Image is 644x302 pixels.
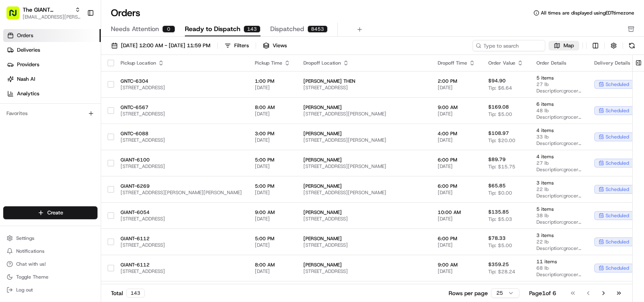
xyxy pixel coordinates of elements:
span: $89.79 [488,156,506,163]
span: Dispatched [270,24,304,34]
span: [STREET_ADDRESS] [121,216,242,222]
span: Create [47,209,63,216]
span: 3 items [536,180,581,186]
span: Tip: $5.00 [488,111,512,117]
button: Log out [3,284,97,296]
span: Tip: $0.00 [488,190,512,196]
a: Powered byPylon [57,136,98,143]
span: 5 items [536,206,581,212]
span: Description: grocery bags [536,271,581,278]
span: scheduled [606,186,629,193]
span: Chat with us! [16,261,46,267]
button: Start new chat [138,80,147,89]
span: scheduled [606,81,629,88]
div: Total [111,289,145,298]
span: 22 lb [536,239,581,245]
span: 27 lb [536,81,581,88]
span: [STREET_ADDRESS] [121,111,242,117]
span: GIANT-6054 [121,209,242,216]
span: [PERSON_NAME] [303,130,425,137]
span: 38 lb [536,212,581,219]
span: [PERSON_NAME] [303,235,425,242]
button: Toggle Theme [3,271,97,283]
span: $169.08 [488,104,509,110]
span: [DATE] [438,137,475,143]
span: [STREET_ADDRESS][PERSON_NAME] [303,137,425,143]
div: Pickup Time [255,60,290,66]
span: Analytics [17,90,39,97]
span: Description: grocery bags [536,245,581,252]
button: Views [259,40,290,51]
span: 5:00 PM [255,157,290,163]
span: 6 items [536,101,581,107]
span: 6:00 PM [438,235,475,242]
span: [DATE] [438,268,475,275]
span: [DATE] [255,84,290,91]
span: scheduled [606,160,629,166]
a: Orders [3,29,101,42]
span: 4 items [536,153,581,160]
span: [STREET_ADDRESS][PERSON_NAME] [303,189,425,196]
span: [DATE] [255,189,290,196]
span: scheduled [606,239,629,245]
span: GNTC-6088 [121,130,242,137]
span: [PERSON_NAME] [303,183,425,189]
span: Knowledge Base [16,117,62,125]
span: [STREET_ADDRESS] [121,163,242,170]
span: [PERSON_NAME] THEN [303,78,425,84]
span: [PERSON_NAME] [303,209,425,216]
span: Tip: $20.00 [488,137,515,144]
div: 0 [162,25,175,33]
span: [DATE] [255,111,290,117]
span: scheduled [606,265,629,271]
button: The GIANT Company [23,6,72,14]
div: Pickup Location [121,60,242,66]
span: 6:00 PM [438,183,475,189]
span: [DATE] [438,189,475,196]
span: [STREET_ADDRESS] [121,84,242,91]
span: 9:00 AM [438,262,475,268]
h1: Orders [111,6,140,19]
p: Welcome 👋 [8,32,147,45]
span: scheduled [606,134,629,140]
span: 48 lb [536,107,581,114]
span: Log out [16,287,33,293]
span: [STREET_ADDRESS] [121,137,242,143]
span: 6:00 PM [438,157,475,163]
span: scheduled [606,212,629,219]
button: Filters [221,40,252,51]
div: Favorites [3,107,97,120]
span: Tip: $28.24 [488,268,515,275]
button: [DATE] 12:00 AM - [DATE] 11:59 PM [108,40,214,51]
span: 11 items [536,258,581,265]
span: 9:00 AM [255,209,290,216]
span: [STREET_ADDRESS][PERSON_NAME] [303,163,425,170]
button: Chat with us! [3,258,97,270]
span: Description: grocery bags [536,193,581,199]
span: [DATE] [438,242,475,248]
p: Rows per page [449,289,488,297]
span: [DATE] [438,216,475,222]
div: Start new chat [28,77,133,85]
span: [STREET_ADDRESS][PERSON_NAME][PERSON_NAME] [121,189,242,196]
span: Tip: $5.03 [488,216,512,222]
button: Settings [3,233,97,244]
span: Deliveries [17,46,40,54]
span: [DATE] [438,163,475,170]
span: Description: grocery bags [536,88,581,94]
input: Type to search [472,40,545,51]
button: The GIANT Company[EMAIL_ADDRESS][PERSON_NAME][DOMAIN_NAME] [3,3,84,23]
span: GIANT-6100 [121,157,242,163]
span: [DATE] [255,268,290,275]
div: Dropoff Time [438,60,475,66]
span: [DATE] 12:00 AM - [DATE] 11:59 PM [121,42,210,49]
a: Deliveries [3,44,101,57]
span: [PERSON_NAME] [303,104,425,111]
a: 💻API Documentation [65,114,133,128]
span: [PERSON_NAME] [303,262,425,268]
span: Pylon [80,137,98,143]
span: [STREET_ADDRESS] [303,268,425,275]
span: Map [563,42,574,49]
span: 33 lb [536,134,581,140]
